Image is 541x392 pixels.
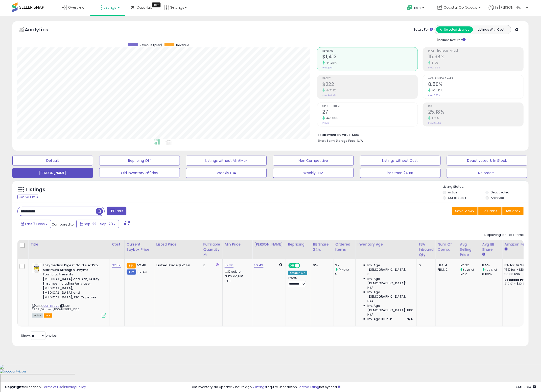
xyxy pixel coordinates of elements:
small: 924.10% [430,89,443,92]
div: 5 [335,272,355,276]
div: 0.83% [482,272,502,276]
small: Prev: 15.51% [428,66,440,69]
span: | SKU: 32.59_Vitacost_B00H4I50RE_1338 [32,304,79,311]
span: Hi [PERSON_NAME] [495,5,525,10]
h2: 8.50% [428,82,523,88]
span: Revenue [323,50,418,52]
span: Show: entries [21,333,57,338]
span: ROI [428,105,523,108]
small: 447.12% [325,89,336,92]
button: All Selected Listings [436,26,473,33]
div: FBA: 4 [438,263,454,268]
div: Preset: [288,276,307,287]
label: Deactivated [491,190,509,194]
div: Min Price [225,242,250,247]
button: Listings without Cost [360,156,441,165]
small: 440.00% [325,116,338,120]
div: Avg Selling Price [460,242,478,257]
div: Amazon AI * [288,271,307,275]
h2: 15.68% [428,54,523,61]
button: Filters [107,207,126,215]
div: Displaying 1 to 1 of 1 items [484,233,524,237]
span: 52.49 [138,270,147,274]
div: Disable auto adjust min [225,269,248,283]
small: 1.10% [430,61,438,65]
button: Sep-22 - Sep-28 [76,220,119,228]
div: Totals For [414,27,433,32]
a: 32.59 [112,263,121,268]
small: Prev: $40.49 [323,94,336,97]
h2: 25.18% [428,109,523,116]
span: 0 [368,272,370,276]
div: Inventory Age [358,242,415,247]
small: 441.29% [325,61,337,65]
h2: $222 [323,82,418,88]
b: Enzymedica Digest Gold + ATPro, Maximum Strength Enzyme Formula, Prevents [MEDICAL_DATA] and Gas,... [43,263,103,301]
span: Revenue [176,43,189,47]
label: Out of Stock [448,196,466,200]
button: Weekly FBM [273,168,353,178]
b: Short Term Storage Fees: [318,139,356,143]
div: 8.5% [482,263,502,268]
div: Tooltip anchor [152,2,161,7]
div: ASIN: [32,263,106,317]
span: Overview [68,5,84,10]
i: Get Help [407,4,413,11]
span: Inv. Age [DEMOGRAPHIC_DATA]: [368,263,413,272]
small: Avg BB Share. [482,252,485,257]
small: 1.33% [430,116,439,120]
button: Old Inventory >60day [99,168,180,178]
button: Actions [502,207,524,215]
span: Listings [103,5,116,10]
div: BB Share 24h. [313,242,331,252]
span: Columns [482,208,497,213]
span: OFF [299,264,307,268]
span: Inv. Age 181 Plus: [368,317,394,321]
span: Revenue (prev) [140,43,162,47]
span: All listings currently available for purchase on Amazon [32,313,43,318]
small: Amazon Fees. [505,247,508,251]
a: 52.36 [225,263,234,268]
b: Total Inventory Value: [318,133,352,137]
small: FBA [127,263,136,268]
span: N/A [357,138,363,143]
h5: Listings [26,186,45,193]
div: Fulfillable Quantity [203,242,220,252]
button: Save View [452,207,478,215]
small: Prev: 0.83% [428,94,440,97]
small: Prev: $261 [323,66,333,69]
small: Prev: 5 [323,122,329,124]
button: Deactivated & In Stock [447,156,527,165]
span: Profit [PERSON_NAME] [428,50,523,52]
div: 0 [203,263,219,268]
span: Help [414,6,421,10]
button: Listings With Cost [473,26,510,33]
img: 41oFxaKaAFL._SL40_.jpg [32,263,42,273]
span: 52.48 [137,263,146,268]
small: (440%) [339,268,349,272]
span: DataHub [137,5,152,10]
a: Hi [PERSON_NAME] [489,5,528,16]
div: Include Returns [431,37,472,42]
span: Inv. Age [DEMOGRAPHIC_DATA]-180: [368,304,413,312]
div: Avg BB Share [482,242,500,252]
span: Coastal Co Goods [444,5,477,10]
div: FBM: 2 [438,268,454,272]
small: Prev: 24.85% [428,122,441,124]
span: N/A [368,286,374,290]
p: Listing States: [443,185,529,189]
b: Reduced Prof. Rng. [505,278,537,282]
a: 52.49 [254,263,263,268]
span: Compared to: [52,222,74,227]
button: Listings without Min/Max [186,156,267,165]
span: Last 7 Days [25,222,45,227]
small: (924.1%) [486,268,497,272]
span: Ordered Items [323,105,418,108]
label: Active [448,190,457,194]
div: 6 [419,263,432,268]
small: (0.23%) [463,268,474,272]
button: Columns [478,207,502,215]
div: Num of Comp. [438,242,456,252]
div: FBA inbound Qty [419,242,434,257]
button: No orders! [447,168,527,178]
